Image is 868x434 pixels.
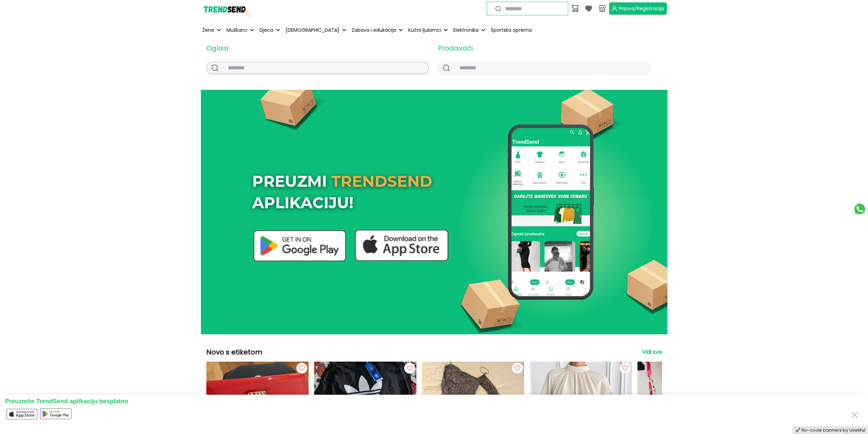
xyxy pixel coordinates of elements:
img: follow button [403,362,416,375]
img: follow button [295,362,309,375]
button: Muškarci [225,23,255,38]
p: [DEMOGRAPHIC_DATA] [285,27,339,34]
p: Kućni ljubimci [408,27,441,34]
button: Close [849,408,860,421]
button: Kućni ljubimci [407,23,449,38]
a: 🚀 No-code banners by Usetiful [795,427,865,433]
img: follow button [618,362,632,375]
p: Elektronika [453,27,479,34]
span: Preuzmite TrendSend aplikaciju besplatno [5,398,128,405]
img: follow button [511,362,524,375]
button: Elektronika [452,23,487,38]
h2: Oglasi [206,43,429,53]
button: Zabava i edukacija [350,23,404,38]
button: Djeca [258,23,281,38]
h2: Novo s etiketom [206,349,262,355]
button: Prijava/Registracija [609,2,667,15]
a: Vidi sve [642,348,662,356]
p: Žene [202,27,214,34]
button: [DEMOGRAPHIC_DATA] [284,23,348,38]
a: Sportska oprema [489,23,533,38]
p: Zabava i edukacija [352,27,396,34]
p: Muškarci [226,27,247,34]
span: Prijava/Registracija [619,5,664,12]
img: image [201,90,667,334]
p: Djeca [260,27,273,34]
h2: Prodavači [438,43,651,53]
button: Žene [201,23,222,38]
